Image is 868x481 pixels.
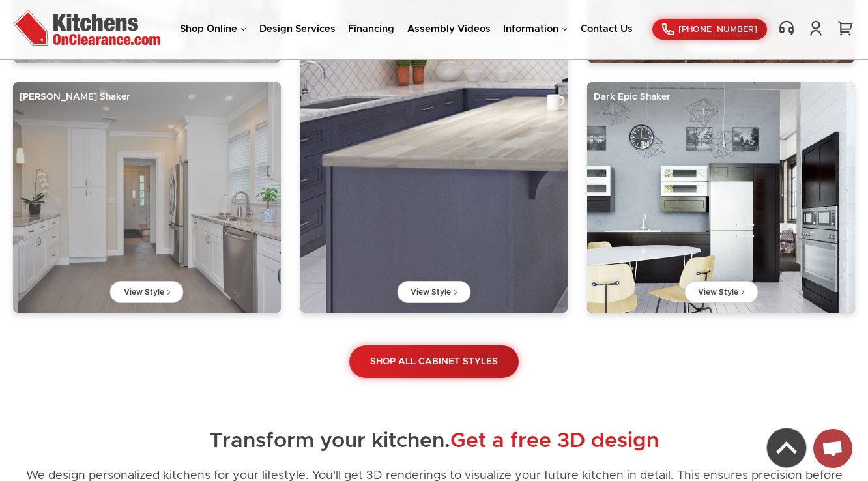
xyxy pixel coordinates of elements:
a: Assembly Videos [407,24,491,34]
a: Design Services [259,24,336,34]
img: Dark Epic Shaker [587,82,855,313]
img: Kitchens On Clearance [13,10,160,46]
span: [PHONE_NUMBER] [678,25,757,34]
a: Information [503,24,568,34]
a: View Style [397,281,470,303]
a: [PHONE_NUMBER] [652,19,767,40]
a: [PERSON_NAME] Shaker [13,82,281,313]
img: Ashton White Shaker [13,82,281,313]
div: Dark Epic Shaker [587,82,855,147]
img: Back to top [767,428,806,467]
a: Financing [348,24,394,34]
div: Open chat [813,429,852,468]
a: Contact Us [581,24,633,34]
h2: Transform your kitchen. [13,430,855,453]
a: View Style [110,281,184,303]
a: View Style [684,281,758,303]
div: [PERSON_NAME] Shaker [13,82,281,147]
a: Shop Online [180,24,246,34]
span: Get a free 3D design [450,431,659,452]
a: Shop All Cabinet Styles [349,345,519,378]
